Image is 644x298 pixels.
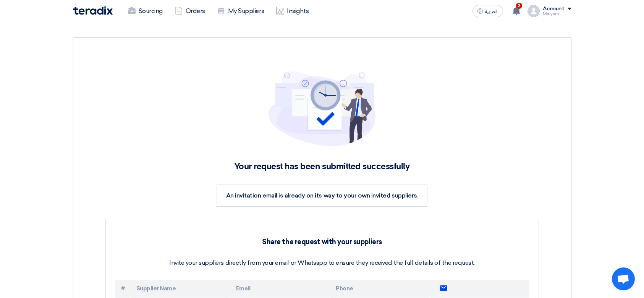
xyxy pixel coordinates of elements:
a: Orders [169,3,211,19]
th: Supplier Name [130,280,230,298]
a: Insights [270,3,315,19]
button: العربية [472,5,503,17]
div: Account [543,6,565,12]
th: Email [230,280,330,298]
h3: Share the request with your suppliers [115,238,529,246]
img: project-submitted.svg [269,71,375,146]
img: profile_test.png [527,5,540,17]
th: Phone [330,280,429,298]
span: 2 [516,3,522,9]
a: My Suppliers [211,3,270,19]
span: العربية [485,9,498,14]
p: Invite your suppliers directly from your email or Whatsapp to ensure they received the full detai... [115,258,529,267]
span: An invitation email is already on its way to your own invited suppliers. [226,192,418,199]
h2: Your request has been submitted successfully [105,162,539,172]
img: Teradix logo [73,6,113,15]
th: # [115,280,130,298]
a: Sourcing [122,3,169,19]
div: Maryam [543,12,571,16]
div: Open chat [612,267,635,290]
